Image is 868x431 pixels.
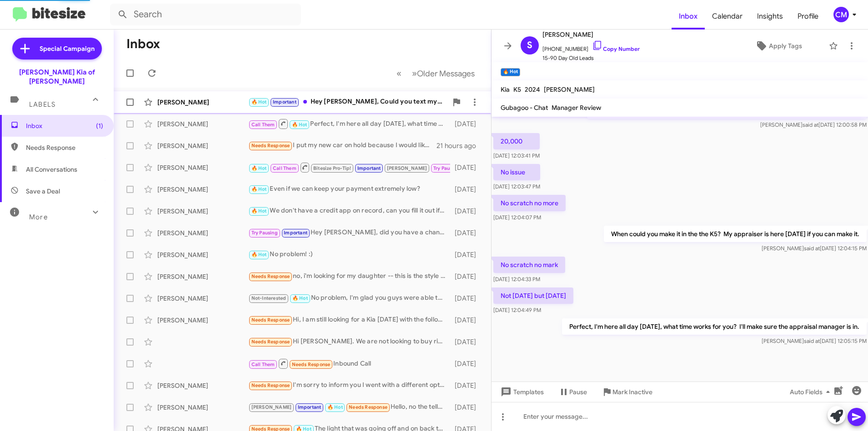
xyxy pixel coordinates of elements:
span: 🔥 Hot [251,99,267,105]
span: [DATE] 12:03:47 PM [493,183,540,190]
button: CM [826,7,858,22]
span: Older Messages [417,69,475,79]
div: [PERSON_NAME] [157,228,248,238]
div: [PERSON_NAME] [157,272,248,281]
div: [DATE] [450,250,483,259]
span: All Conversations [26,165,77,174]
span: Manager Review [552,104,601,112]
p: Perfect, I'm here all day [DATE], what time works for you? I'll make sure the appraisal manager i... [562,318,866,335]
p: No issue [493,164,540,180]
span: Needs Response [251,143,290,149]
div: [PERSON_NAME] [157,141,248,150]
span: said at [802,121,818,128]
span: 2024 [525,85,540,94]
span: Call Them [251,362,275,367]
button: Next [406,64,480,83]
div: [PERSON_NAME] [157,403,248,412]
span: « [396,68,401,79]
a: Calendar [705,3,750,30]
div: [DATE] [450,294,483,303]
span: Inbox [26,121,103,130]
span: Call Them [251,122,275,128]
span: Needs Response [251,317,290,323]
a: Copy Number [592,45,640,52]
span: More [29,213,48,221]
div: No I have no idea I was seeing if you have one coming [248,162,450,173]
span: Needs Response [26,143,103,152]
p: When could you make it in the the K5? My appraiser is here [DATE] if you can make it. [603,226,866,242]
span: said at [803,337,819,344]
span: 🔥 Hot [327,404,343,410]
span: Insights [750,3,790,30]
span: 15-90 Day Old Leads [542,54,640,63]
span: [DATE] 12:04:49 PM [493,307,541,313]
div: [DATE] [450,359,483,368]
button: Apply Tags [732,38,824,54]
span: [DATE] 12:04:07 PM [493,214,541,221]
span: said at [803,245,819,252]
span: Apply Tags [769,38,802,54]
span: Mark Inactive [612,384,652,400]
div: [PERSON_NAME] [157,316,248,325]
span: K5 [513,85,521,94]
button: Templates [492,384,551,400]
div: Even if we can keep your payment extremely low? [248,184,450,194]
span: Special Campaign [40,44,95,53]
div: [DATE] [450,228,483,238]
p: Not [DATE] but [DATE] [493,287,573,304]
span: Kia [501,85,510,94]
span: [PERSON_NAME] [DATE] 12:04:15 PM [761,245,866,252]
span: [PHONE_NUMBER] [542,40,640,54]
div: [PERSON_NAME] [157,98,248,107]
p: No scratch no mark [493,257,565,273]
span: 🔥 Hot [251,208,267,214]
div: [DATE] [450,207,483,216]
span: [DATE] 12:03:41 PM [493,152,540,159]
div: [PERSON_NAME] [157,381,248,390]
div: [PERSON_NAME] [157,119,248,129]
div: Inbound Call [248,358,450,369]
button: Mark Inactive [594,384,660,400]
div: Hi [PERSON_NAME]. We are not looking to buy right now unless one of our older cars decides for us... [248,337,450,347]
span: Templates [499,384,544,400]
span: Important [284,230,307,236]
h1: Inbox [126,37,160,51]
div: Hey [PERSON_NAME], did you have a chance to check out the link I sent you? [248,228,450,238]
span: Labels [29,100,55,109]
div: [PERSON_NAME] [157,250,248,259]
span: Gubagoo - Chat [501,104,548,112]
span: Auto Fields [790,384,833,400]
p: No scratch no more [493,195,566,211]
a: Profile [790,3,826,30]
span: Important [298,404,321,410]
span: Call Them [273,165,296,171]
div: 21 hours ago [437,141,484,150]
div: [PERSON_NAME] [157,185,248,194]
span: [PERSON_NAME] [DATE] 12:05:15 PM [761,337,866,344]
div: I'm sorry to inform you I went with a different option. Thank you for reaching out [248,380,450,391]
span: Important [357,165,381,171]
span: 🔥 Hot [292,295,308,301]
span: Needs Response [251,339,290,345]
span: Bitesize Pro-Tip! [313,165,351,171]
div: We don't have a credit app on record, can you fill it out if i send you the link? [248,206,450,216]
span: Needs Response [349,404,387,410]
div: Hello, no the telluride S that might have been in our budget sold. [248,402,450,412]
div: [DATE] [450,119,483,129]
span: Needs Response [251,382,290,388]
div: [DATE] [450,163,483,172]
button: Previous [391,64,407,83]
span: Try Pausing [251,230,278,236]
span: 🔥 Hot [251,186,267,192]
div: [DATE] [450,381,483,390]
span: [PERSON_NAME] [387,165,427,171]
div: no, i'm looking for my daughter -- this is the style she wants. I'll keep looking, thank you [248,271,450,282]
a: Special Campaign [12,38,102,59]
div: [DATE] [450,337,483,347]
a: Inbox [672,3,705,30]
div: [DATE] [450,316,483,325]
span: [PERSON_NAME] [DATE] 12:00:58 PM [760,121,866,128]
span: Pause [569,384,587,400]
